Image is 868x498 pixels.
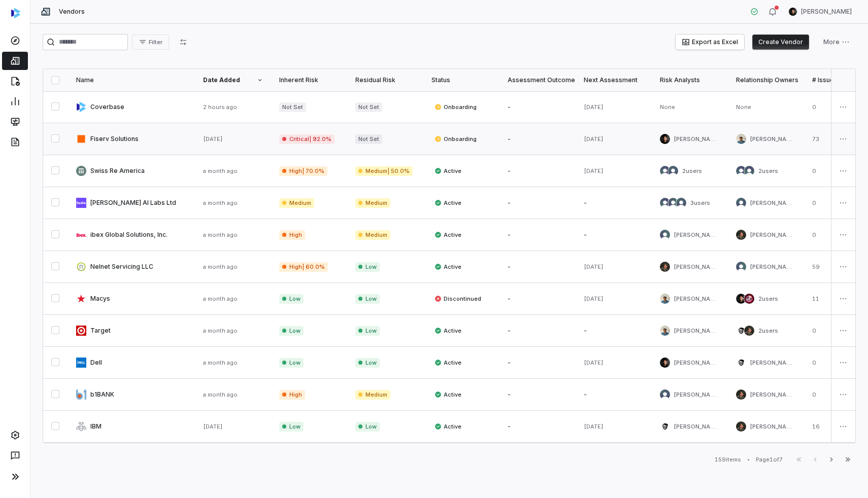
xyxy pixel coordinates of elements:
[674,327,720,335] span: [PERSON_NAME]
[11,8,20,18] img: svg%3e
[668,198,678,208] img: Danny Higdon avatar
[736,134,746,144] img: Rohan Chitalia avatar
[499,379,576,411] td: -
[279,230,305,240] span: High
[674,231,720,239] span: [PERSON_NAME]
[435,422,461,431] span: Active
[801,8,852,16] span: [PERSON_NAME]
[499,187,576,219] td: -
[149,39,162,46] span: Filter
[736,76,796,84] div: Relationship Owners
[736,326,746,336] img: Gus Cuddy avatar
[690,199,710,206] span: 3 users
[660,326,670,336] img: Rohan Chitalia avatar
[203,391,238,398] span: a month ago
[584,263,604,270] span: [DATE]
[59,8,85,16] span: Vendors
[736,294,746,304] img: Clarence Chio avatar
[435,295,481,303] span: Discontinued
[279,166,327,176] span: High | 70.0%
[783,4,858,19] button: Clarence Chio avatar[PERSON_NAME]
[576,187,652,219] td: -
[750,359,796,367] span: [PERSON_NAME]
[736,358,746,368] img: Gus Cuddy avatar
[750,423,796,431] span: [PERSON_NAME]
[435,167,461,175] span: Active
[355,390,390,400] span: Medium
[203,231,238,238] span: a month ago
[736,166,746,176] img: David Gold avatar
[674,359,720,367] span: [PERSON_NAME]
[584,359,604,366] span: [DATE]
[584,167,604,174] span: [DATE]
[758,327,778,334] span: 2 users
[499,219,576,251] td: -
[279,198,314,208] span: Medium
[355,166,413,176] span: Medium | 50.0%
[576,379,652,411] td: -
[355,102,382,112] span: Not Set
[750,135,796,143] span: [PERSON_NAME]
[76,76,187,84] div: Name
[279,326,304,336] span: Low
[676,198,686,208] img: Drew Hoover avatar
[744,294,754,304] img: pb null avatar
[668,166,678,176] img: Drew Hoover avatar
[499,347,576,379] td: -
[747,456,750,463] div: •
[499,91,576,123] td: -
[435,103,477,111] span: Onboarding
[584,135,604,143] span: [DATE]
[715,456,741,464] div: 159 items
[279,422,304,432] span: Low
[279,262,328,272] span: High | 60.0%
[499,283,576,315] td: -
[499,155,576,187] td: -
[756,456,783,464] div: Page 1 of 7
[584,76,644,84] div: Next Assessment
[750,263,796,271] span: [PERSON_NAME]
[355,76,415,84] div: Residual Risk
[203,295,238,302] span: a month ago
[660,421,670,432] img: Gus Cuddy avatar
[435,199,461,207] span: Active
[499,251,576,283] td: -
[508,76,567,84] div: Assessment Outcome
[750,391,796,399] span: [PERSON_NAME]
[431,76,491,84] div: Status
[660,358,670,368] img: Clarence Chio avatar
[660,76,720,84] div: Risk Analysts
[355,422,380,432] span: Low
[279,390,305,400] span: High
[203,423,223,430] span: [DATE]
[203,103,237,111] span: 2 hours ago
[499,123,576,155] td: -
[576,315,652,347] td: -
[435,263,461,271] span: Active
[576,443,652,475] td: -
[279,134,335,144] span: Critical | 92.0%
[660,294,670,304] img: Rohan Chitalia avatar
[736,230,746,240] img: Jen Hsin avatar
[584,295,604,302] span: [DATE]
[750,231,796,239] span: [PERSON_NAME]
[279,76,339,84] div: Inherent Risk
[355,262,380,272] span: Low
[674,295,720,303] span: [PERSON_NAME]
[789,8,797,16] img: Clarence Chio avatar
[203,263,238,270] span: a month ago
[203,76,263,84] div: Date Added
[499,411,576,443] td: -
[736,421,746,432] img: Jen Hsin avatar
[203,167,238,174] span: a month ago
[758,295,778,302] span: 2 users
[435,359,461,367] span: Active
[203,359,238,366] span: a month ago
[279,358,304,368] span: Low
[499,443,576,475] td: -
[752,34,809,50] button: Create Vendor
[660,262,670,272] img: Jen Hsin avatar
[674,423,720,431] span: [PERSON_NAME]
[660,230,670,240] img: Danny Higdon avatar
[736,389,746,400] img: Jen Hsin avatar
